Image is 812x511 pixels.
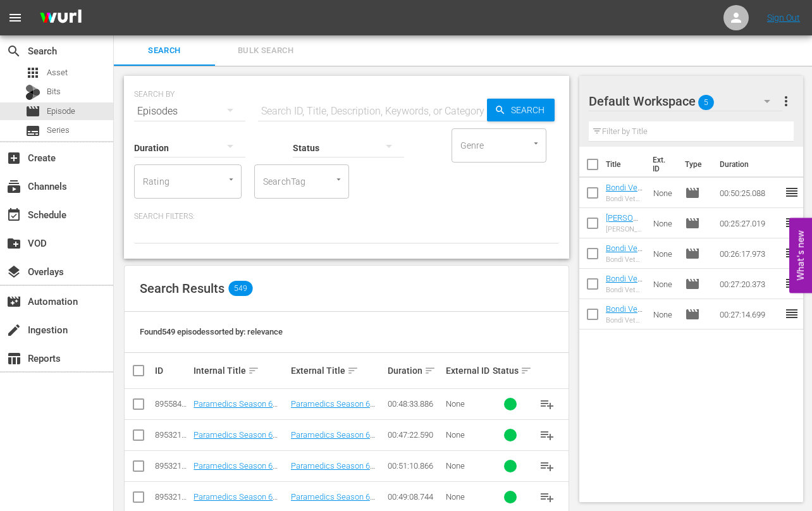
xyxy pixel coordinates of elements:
[767,13,800,23] a: Sign Out
[228,281,252,296] span: 549
[446,430,489,440] div: None
[715,269,784,299] td: 00:27:20.373
[347,365,359,376] span: sort
[25,65,40,80] span: Asset
[291,430,375,449] a: Paramedics Season 6 Episode 10
[30,3,91,33] img: ans4CAIJ8jUAAAAAAAAAAAAAAAAAAAAAAAAgQb4GAAAAAAAAAAAAAAAAAAAAAAAAJMjXAAAAAAAAAAAAAAAAAAAAAAAAgAT5G...
[698,89,714,116] span: 5
[6,294,22,309] span: Automation
[6,207,22,223] span: Schedule
[606,213,643,261] a: [PERSON_NAME]'s Feasts Season 1 Episode 6
[333,173,345,185] button: Open
[6,264,22,280] span: Overlays
[6,323,22,338] span: Ingestion
[155,399,190,409] div: 89558462
[539,489,555,505] span: playlist_add
[648,238,680,269] td: None
[121,44,207,58] span: Search
[446,492,489,502] div: None
[194,399,278,418] a: Paramedics Season 6 Episode 4 - Nine Now
[506,99,555,121] span: Search
[532,420,562,450] button: playlist_add
[784,245,799,261] span: reorder
[715,178,784,208] td: 00:50:25.088
[194,461,278,480] a: Paramedics Season 6 Episode 9 - Nine Now
[606,255,643,264] div: Bondi Vet Season 3 Episode 2
[8,10,23,25] span: menu
[134,211,559,222] p: Search Filters:
[532,451,562,481] button: playlist_add
[47,66,68,79] span: Asset
[223,44,309,58] span: Bulk Search
[606,286,643,294] div: Bondi Vet Season 2 Episode 5
[715,238,784,269] td: 00:26:17.973
[493,363,527,378] div: Status
[648,208,680,238] td: None
[446,461,489,471] div: None
[140,281,225,296] span: Search Results
[606,304,643,333] a: Bondi Vet Season 2 Episode 4
[47,105,75,118] span: Episode
[539,397,555,412] span: playlist_add
[25,85,40,100] div: Bits
[388,363,442,378] div: Duration
[388,461,442,471] div: 00:51:10.866
[606,274,643,302] a: Bondi Vet Season 2 Episode 5
[532,389,562,419] button: playlist_add
[225,173,237,185] button: Open
[155,430,190,440] div: 89532162
[6,351,22,366] span: Reports
[194,430,278,449] a: Paramedics Season 6 Episode 10 - Nine Now
[291,492,375,511] a: Paramedics Season 6 Episode 8
[589,83,783,119] div: Default Workspace
[388,492,442,502] div: 00:49:08.744
[789,218,812,293] button: Open Feedback Widget
[134,94,245,129] div: Episodes
[715,208,784,238] td: 00:25:27.019
[606,316,643,324] div: Bondi Vet Season 2 Episode 4
[685,276,700,292] span: Episode
[446,366,489,376] div: External ID
[6,236,22,251] span: VOD
[47,124,70,137] span: Series
[784,306,799,321] span: reorder
[648,269,680,299] td: None
[606,243,643,272] a: Bondi Vet Season 3 Episode 2
[606,225,643,233] div: [PERSON_NAME]'s Feasts Season 1 Episode 6
[715,299,784,329] td: 00:27:14.699
[424,365,436,376] span: sort
[530,137,542,149] button: Open
[677,147,712,182] th: Type
[194,363,286,378] div: Internal Title
[648,178,680,208] td: None
[784,276,799,291] span: reorder
[388,430,442,440] div: 00:47:22.590
[712,147,788,182] th: Duration
[648,299,680,329] td: None
[6,44,22,59] span: Search
[248,365,259,376] span: sort
[685,246,700,261] span: Episode
[539,459,555,474] span: playlist_add
[606,183,643,278] a: Bondi Vet Season 6 Episode 16 (Bondi Vet Season 6 Episode 16 (VARIANT))
[194,492,278,511] a: Paramedics Season 6 Episode 8 - Nine Now
[6,179,22,194] span: Channels
[291,461,375,480] a: Paramedics Season 6 Episode 9
[25,123,40,139] span: Series
[446,399,489,409] div: None
[6,151,22,166] span: Create
[25,104,40,119] span: Episode
[47,85,61,98] span: Bits
[778,94,794,109] span: more_vert
[645,147,678,182] th: Ext. ID
[155,492,190,502] div: 89532160
[291,363,384,378] div: External Title
[685,185,700,200] span: Episode
[388,399,442,409] div: 00:48:33.886
[155,366,190,376] div: ID
[487,99,555,121] button: Search
[778,86,794,116] button: more_vert
[520,365,532,376] span: sort
[539,428,555,443] span: playlist_add
[155,461,190,471] div: 89532161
